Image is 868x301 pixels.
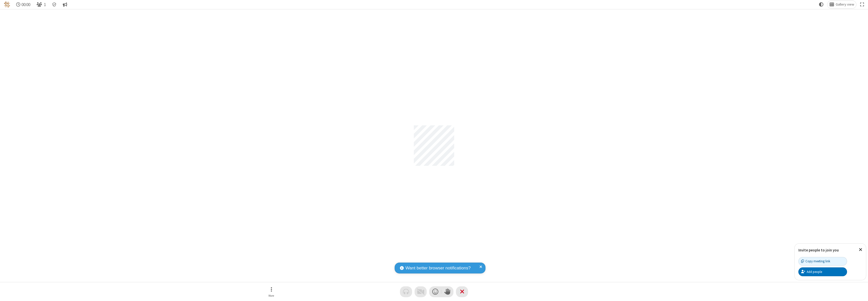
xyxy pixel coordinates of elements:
span: More [268,294,274,297]
div: Meeting details Encryption enabled [50,1,59,8]
button: Fullscreen [858,1,866,8]
button: Add people [798,267,847,276]
button: Using system theme [817,1,826,8]
div: Timer [14,1,33,8]
button: Video [415,286,427,297]
img: QA Selenium DO NOT DELETE OR CHANGE [4,2,10,8]
label: Invite people to join you [798,248,839,252]
button: Open menu [264,285,279,299]
button: Audio problem - check your Internet connection or call by phone [400,286,412,297]
span: 00:00 [21,2,30,7]
span: Gallery view [836,3,854,7]
button: Close popover [855,244,866,256]
button: Conversation [61,1,69,8]
div: Copy meeting link [801,259,830,264]
button: End or leave meeting [456,286,468,297]
span: Want better browser notifications? [405,265,471,271]
button: Open participant list [34,1,48,8]
button: Send a reaction [429,286,441,297]
button: Copy meeting link [798,257,847,266]
button: Change layout [827,1,856,8]
span: 1 [44,2,46,7]
button: Raise hand [441,286,453,297]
